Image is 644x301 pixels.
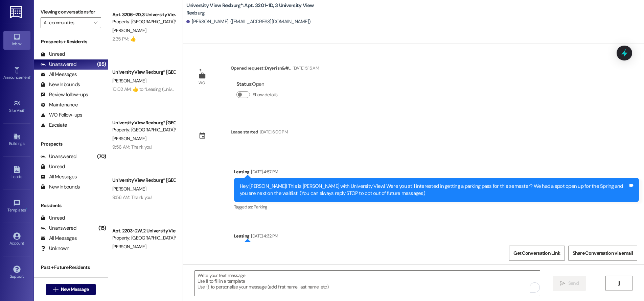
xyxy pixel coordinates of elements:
div: Maintenance [41,101,78,108]
div: Review follow-ups [41,91,88,98]
div: [PERSON_NAME]. ([EMAIL_ADDRESS][DOMAIN_NAME]) [186,18,311,25]
div: Unknown [41,245,69,252]
div: Unread [41,215,65,222]
a: Templates • [3,197,30,216]
div: (15) [97,223,108,233]
div: Hey [PERSON_NAME]! This is [PERSON_NAME] with University View! Were you still interested in getti... [240,183,628,197]
div: University View Rexburg* [GEOGRAPHIC_DATA] [112,69,175,76]
div: Unread [41,163,65,170]
div: New Inbounds [41,183,80,191]
i:  [560,281,565,286]
label: Viewing conversations for [41,7,101,17]
span: • [30,74,31,79]
div: Opened request: Dryer isn&#... [231,65,319,74]
div: Property: [GEOGRAPHIC_DATA]* [112,18,175,25]
div: Leasing [234,168,639,178]
span: Send [568,280,579,287]
a: Site Visit • [3,98,30,116]
div: Prospects [34,141,108,148]
div: Property: [GEOGRAPHIC_DATA]* [112,234,175,242]
span: [PERSON_NAME] [112,27,146,33]
span: [PERSON_NAME] [112,186,146,192]
div: [DATE] 4:57 PM [249,168,278,175]
div: Unanswered [41,225,76,232]
div: (70) [95,151,108,162]
a: Support [3,264,30,282]
span: • [26,207,27,211]
div: Lease started [231,128,258,135]
b: Status [236,81,252,87]
div: University View Rexburg* [GEOGRAPHIC_DATA] [112,119,175,126]
input: All communities [44,17,90,28]
span: [PERSON_NAME] [112,244,146,250]
span: [PERSON_NAME] [112,78,146,84]
div: 9:56 AM: Thank you! [112,144,153,150]
div: [DATE] 6:00 PM [258,128,288,135]
i:  [53,287,58,292]
button: Get Conversation Link [509,246,565,261]
span: Get Conversation Link [513,250,560,257]
div: All Messages [41,71,77,78]
b: University View Rexburg*: Apt. 3201~1D, 3 University View Rexburg [186,2,322,17]
div: WO [199,79,205,86]
button: Send [553,276,586,291]
div: Prospects + Residents [34,38,108,45]
span: Parking [254,204,267,210]
div: Past + Future Residents [34,264,108,271]
div: Escalate [41,122,67,129]
div: All Messages [41,235,77,242]
div: [DATE] 5:15 AM [291,65,319,72]
div: 2:35 PM: 👍 [112,36,136,42]
div: Unanswered [41,153,76,160]
a: Buildings [3,131,30,149]
div: 10:02 AM: ​👍​ to “ Leasing (University View Rexburg*): Yes!! Please make sure you respect their W... [112,86,444,92]
div: New Inbounds [41,81,80,88]
div: [DATE] 5:43 PM: Also can you send me messages to my cell phone number at [PHONE_NUMBER] this is m... [112,252,410,258]
span: New Message [61,286,89,293]
span: Share Conversation via email [573,250,633,257]
a: Inbox [3,31,30,49]
div: Leasing [234,232,639,242]
span: [PERSON_NAME] [112,135,146,142]
span: • [24,107,25,112]
i:  [616,281,621,286]
div: WO Follow-ups [41,111,82,119]
div: Property: [GEOGRAPHIC_DATA]* [112,126,175,133]
label: Show details [253,91,278,98]
div: : Open [236,79,280,90]
div: Unread [41,51,65,58]
a: Leads [3,164,30,182]
div: University View Rexburg* [GEOGRAPHIC_DATA] [112,177,175,184]
div: (85) [95,59,108,70]
div: Residents [34,202,108,209]
a: Account [3,230,30,249]
div: Tagged as: [234,202,639,212]
button: Share Conversation via email [568,246,637,261]
div: Unanswered [41,61,76,68]
div: Apt. 2203~2W, 2 University View Rexburg Guarantors [112,227,175,234]
div: Apt. 3206~2D, 3 University View Rexburg [112,11,175,18]
i:  [94,20,97,25]
div: All Messages [41,173,77,180]
div: [DATE] 4:32 PM [249,232,278,240]
div: 9:56 AM: Thank you! [112,194,153,200]
textarea: To enrich screen reader interactions, please activate Accessibility in Grammarly extension settings [195,271,540,296]
img: ResiDesk Logo [10,6,24,18]
button: New Message [46,284,96,295]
